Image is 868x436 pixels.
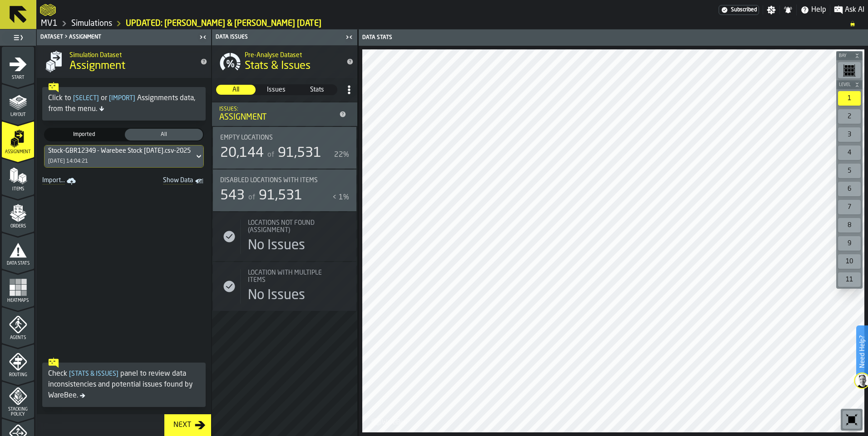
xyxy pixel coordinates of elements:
label: Need Help? [857,326,867,377]
div: Dataset > Assignment [39,34,197,40]
label: button-toggle-Help [797,5,830,15]
span: Stacking Policy [2,407,34,417]
button: button- [836,80,863,89]
label: button-switch-multi-Issues [256,84,296,95]
div: 20,144 [220,145,264,161]
div: No Issues [248,287,305,304]
li: menu Routing [2,344,34,380]
span: Assignment [69,59,125,73]
div: stat-Locations not found (Assignment) [213,212,356,261]
span: All [127,131,201,139]
div: thumb [216,85,256,95]
div: Title [220,177,349,184]
span: Items [2,187,34,192]
span: [ [69,371,71,377]
span: Bay [837,53,853,58]
span: 91,531 [278,146,321,160]
a: link-to-/wh/i/3ccf57d1-1e0c-4a81-a3bb-c2011c5f0d50 [71,19,112,29]
div: Menu Subscription [719,5,759,15]
label: button-toggle-Close me [343,32,355,43]
div: button-toolbar-undefined [836,271,863,289]
a: link-to-/wh/i/3ccf57d1-1e0c-4a81-a3bb-c2011c5f0d50 [41,19,58,29]
span: Empty locations [220,134,273,141]
div: 4 [838,145,861,160]
div: button-toolbar-undefined [836,198,863,216]
span: ] [116,371,118,377]
a: link-to-/wh/i/3ccf57d1-1e0c-4a81-a3bb-c2011c5f0d50/simulations/99055ed9-4b91-4500-9f6b-c610032d4d25 [126,19,321,29]
span: of [248,194,255,201]
div: Check panel to review data inconsistencies and potential issues found by WareBee. [48,368,200,401]
label: button-toggle-Settings [763,5,779,15]
span: Locations not found (Assignment) [248,219,338,234]
div: button-toolbar-undefined [836,89,863,107]
button: button-Next [164,414,211,436]
div: [DATE] 14:04:21 [48,158,88,165]
div: Title [220,134,349,141]
div: Next [170,420,195,431]
div: button-toolbar-undefined [836,180,863,198]
label: button-switch-multi-All [124,128,204,141]
div: button-toolbar-undefined [836,234,863,252]
div: 11 [838,272,861,287]
span: 91,531 [259,189,302,203]
div: DropdownMenuValue-b946a619-2eec-4834-9eef-cdbe8753361b[DATE] 14:04:21 [44,145,204,168]
div: 3 [838,127,861,142]
div: Title [220,134,338,141]
li: menu Data Stats [2,233,34,269]
span: Routing [2,373,34,378]
div: button-toolbar-undefined [841,409,863,431]
label: button-switch-multi-Stats [297,84,337,95]
header: Data Issues [212,29,357,45]
div: Click to or Assignments data, from the menu. [48,93,200,115]
div: button-toolbar-undefined [836,107,863,126]
span: Heatmaps [2,298,34,303]
span: ] [97,95,99,102]
span: Disabled locations with Items [220,177,318,184]
li: menu Agents [2,307,34,343]
header: Data Stats [359,29,868,46]
label: button-toggle-Toggle Full Menu [2,31,34,44]
span: Stats & Issues [67,371,120,377]
div: DropdownMenuValue-b946a619-2eec-4834-9eef-cdbe8753361b [48,147,191,155]
div: Issues: [219,106,335,112]
label: button-switch-multi-All [216,84,256,95]
div: stat-Empty locations [213,127,356,169]
span: [ [73,95,75,102]
div: 22% [334,150,349,160]
div: 5 [838,164,861,178]
a: toggle-dataset-table-Show Data [128,175,209,188]
div: title-Assignment [37,45,211,78]
li: menu Orders [2,195,34,232]
li: menu Stacking Policy [2,381,34,417]
div: button-toolbar-undefined [836,216,863,234]
div: thumb [297,85,337,95]
label: button-switch-multi-Imported [44,128,124,141]
div: 543 [220,188,245,204]
li: menu Assignment [2,121,34,157]
li: menu Heatmaps [2,270,34,306]
div: thumb [125,129,203,140]
label: button-toggle-Close me [197,32,209,43]
div: Data Stats [360,34,614,41]
button: button- [836,51,863,60]
span: Subscribed [731,7,757,13]
a: logo-header [40,2,56,18]
span: Layout [2,112,34,117]
span: Ask AI [845,5,864,15]
li: menu Start [2,47,34,83]
div: button-toolbar-undefined [836,252,863,271]
div: 10 [838,254,861,269]
h2: Sub Title [69,50,193,59]
label: button-toggle-Ask AI [830,5,868,15]
span: Stats [298,85,336,94]
span: [ [109,95,111,102]
span: Agents [2,335,34,340]
div: No Issues [248,237,305,254]
div: Title [248,269,338,284]
svg: Reset zoom and position [844,412,859,427]
div: 8 [838,218,861,233]
div: Title [248,219,349,234]
div: button-toolbar-undefined [836,162,863,180]
a: link-to-/wh/i/3ccf57d1-1e0c-4a81-a3bb-c2011c5f0d50/settings/billing [719,5,759,15]
div: thumb [45,129,123,140]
